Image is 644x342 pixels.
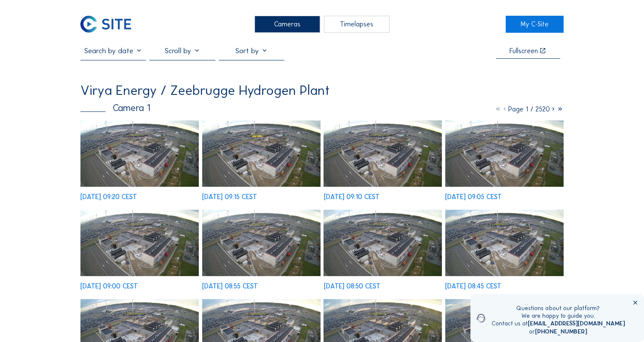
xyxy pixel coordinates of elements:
div: Cameras [255,16,320,33]
img: image_53477675 [323,210,442,276]
div: Timelapses [324,16,389,33]
div: or [492,328,625,336]
div: Virya Energy / Zeebrugge Hydrogen Plant [80,84,330,97]
img: operator [477,305,485,332]
img: image_53478243 [323,120,442,187]
div: [DATE] 08:45 CEST [445,283,501,290]
div: Contact us at [492,320,625,328]
a: C-SITE Logo [80,16,138,33]
div: Questions about our platform? [492,305,625,312]
div: [DATE] 08:55 CEST [202,283,258,290]
input: Search by date 󰅀 [80,46,146,55]
img: image_53478401 [202,120,321,187]
img: image_53477955 [80,210,199,276]
span: Page 1 / 2520 [508,105,550,113]
a: My C-Site [506,16,564,33]
a: [PHONE_NUMBER] [535,328,587,335]
div: [DATE] 09:15 CEST [202,194,257,200]
img: image_53478097 [445,120,564,187]
div: [DATE] 08:50 CEST [323,283,380,290]
img: image_53478418 [80,120,199,187]
div: [DATE] 09:20 CEST [80,194,137,200]
a: [EMAIL_ADDRESS][DOMAIN_NAME] [528,320,625,327]
div: [DATE] 09:10 CEST [323,194,379,200]
img: image_53477536 [445,210,564,276]
img: C-SITE Logo [80,16,131,33]
div: Camera 1 [80,103,150,113]
div: Fullscreen [509,48,538,54]
div: [DATE] 09:00 CEST [80,283,138,290]
img: image_53477818 [202,210,321,276]
div: We are happy to guide you. [492,312,625,320]
div: [DATE] 09:05 CEST [445,194,502,200]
